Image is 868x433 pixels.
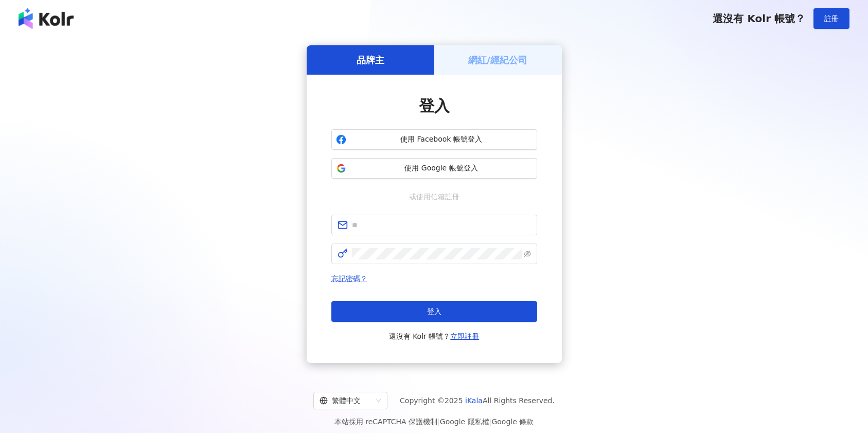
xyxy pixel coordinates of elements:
button: 使用 Facebook 帳號登入 [331,129,537,150]
span: eye-invisible [524,250,531,257]
h5: 網紅/經紀公司 [468,54,527,66]
img: logo [19,8,74,29]
a: 立即註冊 [450,332,479,340]
span: 還沒有 Kolr 帳號？ [389,330,480,342]
span: 本站採用 reCAPTCHA 保護機制 [334,415,534,428]
a: Google 條款 [491,418,534,426]
span: 登入 [419,97,450,115]
span: 使用 Facebook 帳號登入 [350,134,533,145]
span: | [489,418,492,426]
div: 繁體中文 [320,392,372,409]
span: 還沒有 Kolr 帳號？ [713,12,805,25]
a: 忘記密碼？ [331,274,367,283]
span: | [437,418,440,426]
span: 登入 [427,307,441,316]
span: 註冊 [824,14,839,23]
button: 使用 Google 帳號登入 [331,158,537,179]
h5: 品牌主 [357,54,384,66]
span: 使用 Google 帳號登入 [350,163,533,174]
button: 登入 [331,301,537,322]
a: Google 隱私權 [440,418,489,426]
span: 或使用信箱註冊 [402,191,467,202]
button: 註冊 [813,8,849,29]
span: Copyright © 2025 All Rights Reserved. [400,394,555,407]
a: iKala [465,396,483,405]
